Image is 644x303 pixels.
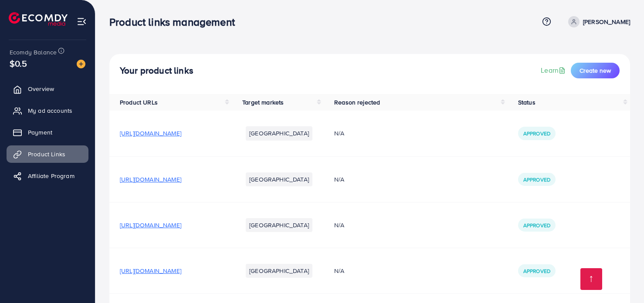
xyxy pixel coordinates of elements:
span: Approved [523,222,550,229]
img: menu [77,17,87,27]
span: Product URLs [120,98,158,107]
a: Learn [541,65,567,75]
a: My ad accounts [7,102,88,119]
span: [URL][DOMAIN_NAME] [120,221,181,229]
li: [GEOGRAPHIC_DATA] [246,172,312,186]
span: N/A [334,266,344,275]
span: Product Links [28,150,65,158]
span: Approved [523,130,550,137]
span: Overview [28,84,54,93]
span: Payment [28,128,52,137]
li: [GEOGRAPHIC_DATA] [246,264,312,278]
span: Create new [580,66,611,75]
span: Affiliate Program [28,172,75,180]
img: image [77,60,85,68]
span: $0.5 [10,57,27,70]
h3: Product links management [109,16,242,28]
span: [URL][DOMAIN_NAME] [120,266,181,275]
span: Target markets [242,98,284,107]
li: [GEOGRAPHIC_DATA] [246,218,312,232]
img: logo [9,12,68,26]
span: [URL][DOMAIN_NAME] [120,129,181,138]
span: [URL][DOMAIN_NAME] [120,175,181,184]
a: Payment [7,124,88,141]
h4: Your product links [120,65,193,76]
button: Create new [571,63,620,78]
span: My ad accounts [28,106,72,115]
span: N/A [334,221,344,229]
span: N/A [334,129,344,138]
span: Approved [523,176,550,183]
span: Status [518,98,536,107]
span: Ecomdy Balance [10,48,57,57]
a: Overview [7,80,88,98]
p: [PERSON_NAME] [583,17,630,27]
a: [PERSON_NAME] [565,16,630,27]
span: N/A [334,175,344,184]
span: Reason rejected [334,98,380,107]
iframe: Chat [607,264,637,296]
a: Affiliate Program [7,167,88,185]
li: [GEOGRAPHIC_DATA] [246,126,312,140]
span: Approved [523,267,550,275]
a: Product Links [7,145,88,163]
